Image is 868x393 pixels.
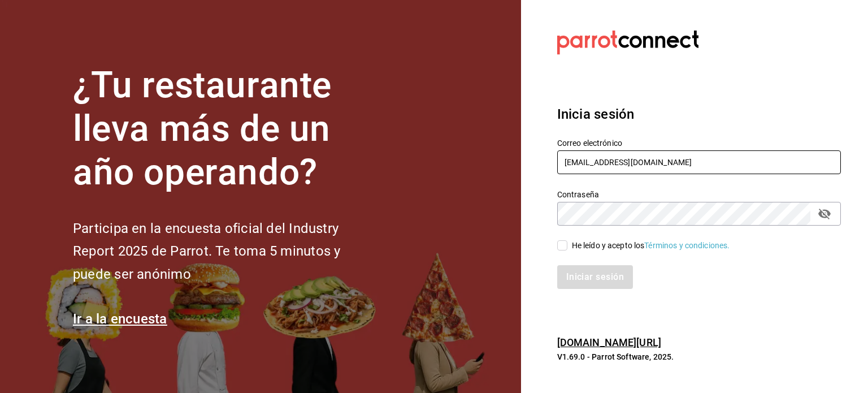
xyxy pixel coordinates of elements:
a: [DOMAIN_NAME][URL] [557,336,661,348]
label: Contraseña [557,191,841,198]
a: Ir a la encuesta [73,311,167,327]
p: V1.69.0 - Parrot Software, 2025. [557,351,841,362]
input: Ingresa tu correo electrónico [557,150,841,174]
h1: ¿Tu restaurante lleva más de un año operando? [73,64,378,194]
a: Términos y condiciones. [644,241,730,250]
label: Correo electrónico [557,139,841,147]
h3: Inicia sesión [557,104,841,124]
div: He leído y acepto los [572,240,730,252]
h2: Participa en la encuesta oficial del Industry Report 2025 de Parrot. Te toma 5 minutos y puede se... [73,217,378,286]
button: passwordField [815,204,834,223]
